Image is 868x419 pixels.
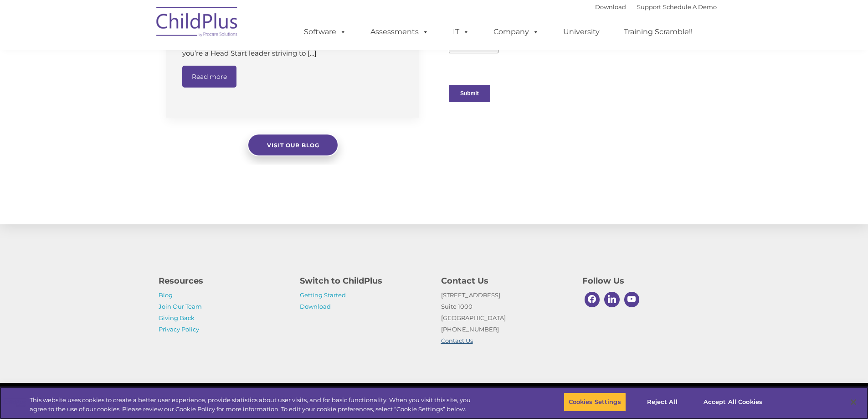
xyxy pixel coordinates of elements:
[441,337,473,344] a: Contact Us
[444,23,478,41] a: IT
[441,290,569,347] p: [STREET_ADDRESS] Suite 1000 [GEOGRAPHIC_DATA] [PHONE_NUMBER]
[615,23,702,41] a: Training Scramble!!
[441,274,569,287] h4: Contact Us
[159,326,199,333] a: Privacy Policy
[622,290,642,310] a: Youtube
[637,3,661,10] a: Support
[582,274,710,287] h4: Follow Us
[595,3,717,10] font: |
[159,291,173,299] a: Blog
[564,393,626,412] button: Cookies Settings
[267,142,319,149] span: Visit our blog
[295,23,355,41] a: Software
[159,314,195,321] a: Giving Back
[582,290,602,310] a: Facebook
[484,23,548,41] a: Company
[300,274,427,287] h4: Switch to ChildPlus
[554,23,609,41] a: University
[361,23,438,41] a: Assessments
[30,396,478,414] div: This website uses cookies to create a better user experience, provide statistics about user visit...
[127,98,165,104] span: Phone number
[699,393,767,412] button: Accept All Cookies
[663,3,717,10] a: Schedule A Demo
[159,274,286,287] h4: Resources
[843,392,863,412] button: Close
[182,66,236,88] a: Read more
[300,291,346,299] a: Getting Started
[300,303,331,310] a: Download
[127,60,154,67] span: Last name
[602,290,622,310] a: Linkedin
[152,0,243,46] img: ChildPlus by Procare Solutions
[247,134,339,156] a: Visit our blog
[159,303,202,310] a: Join Our Team
[595,3,626,10] a: Download
[634,393,691,412] button: Reject All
